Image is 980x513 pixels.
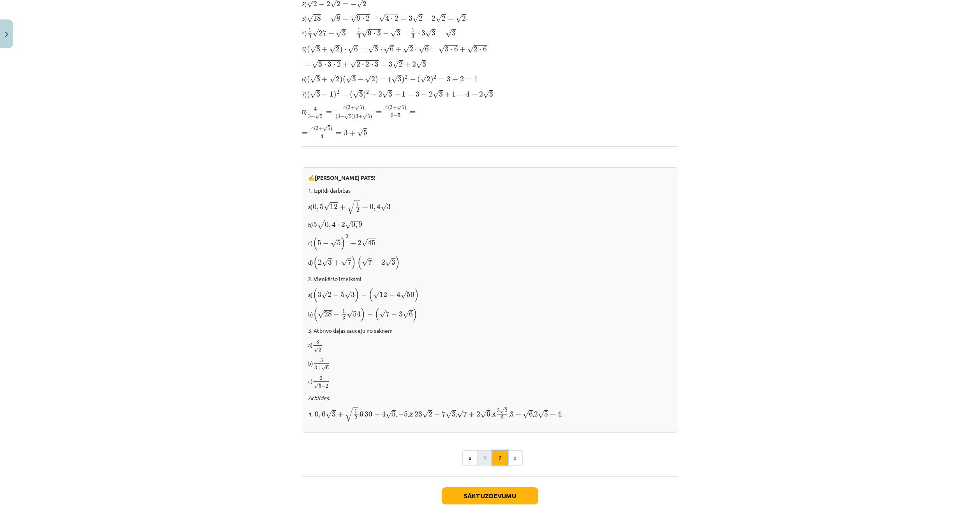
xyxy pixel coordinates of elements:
span: √ [345,221,351,229]
span: 2 [363,1,367,7]
span: √ [393,60,399,69]
span: ⋅ [380,49,382,51]
p: a) [308,199,672,214]
span: √ [310,45,316,53]
span: ) [340,76,343,84]
span: 4 [332,221,336,227]
span: 3 [422,61,426,67]
span: = [336,132,342,135]
span: 3 [375,61,379,67]
span: = [407,93,413,97]
span: 3 [439,91,443,97]
span: 6 [354,46,358,52]
span: = [400,18,406,21]
span: 3 [416,91,419,97]
span: ⋅ [451,49,453,51]
span: 2 [442,16,446,21]
span: 2 [429,91,433,97]
span: , [355,225,357,228]
span: ⋅ [362,64,364,67]
span: √ [317,220,325,229]
span: 2 [434,75,436,79]
span: + [319,127,323,131]
span: 1 [474,76,478,82]
span: 3 [374,46,378,52]
span: = [381,78,386,81]
span: 0 [325,222,329,227]
span: √ [467,45,474,53]
span: − [371,92,377,97]
span: ) [340,46,343,54]
span: 3 [445,46,449,52]
span: 2 [462,16,466,21]
span: ( [417,76,420,84]
button: 2 [492,450,508,466]
span: = [381,63,387,67]
span: ) [352,114,354,120]
span: 7 [347,259,351,265]
span: − [383,31,389,36]
span: − [351,2,356,7]
span: ⋅ [338,225,340,227]
span: 3 [389,61,393,67]
span: + [322,77,328,82]
span: 2 [412,61,416,67]
span: √ [420,75,427,83]
span: √ [381,203,387,211]
span: 1 [412,28,414,32]
span: + [358,115,363,119]
span: , [317,207,319,211]
span: ⋅ [333,64,335,67]
span: 1 [358,28,360,32]
span: √ [384,45,390,53]
span: 4 [385,15,389,21]
span: √ [361,29,368,37]
button: Sākt uzdevumu [442,487,538,504]
span: 3 [318,61,322,67]
span: 1 [402,91,405,97]
span: √ [390,29,397,37]
b: [PERSON_NAME] PATS! [315,174,375,181]
span: 1 [330,91,333,97]
span: 4 [314,107,317,111]
span: 3 [390,105,393,109]
span: √ [346,75,352,83]
span: − [311,115,315,119]
span: − [328,31,334,36]
span: 3 [359,91,363,97]
span: 2 [337,61,341,67]
span: 45 [368,240,375,246]
span: 27 [319,30,326,36]
span: √ [344,114,349,119]
span: 8 [337,16,340,21]
span: √ [439,45,445,53]
span: 3 [342,30,346,36]
span: ⋅ [391,18,393,21]
span: 2 [356,208,359,212]
img: icon-close-lesson-0947bae3869378f0d4975bcd49f059093ad1ed9edebbc8119c70593378902aed.svg [5,32,8,37]
span: + [394,92,400,97]
span: 4 [311,126,314,130]
span: ( [350,91,353,99]
span: 6 [454,46,458,52]
span: 4 [377,204,381,209]
span: √ [312,29,319,37]
span: ) [363,91,366,99]
span: 3 [352,76,356,82]
span: 2 [358,240,361,246]
span: 3 [489,91,493,97]
span: − [424,16,430,21]
p: 8) [302,104,678,120]
span: ( [307,76,310,84]
span: √ [323,125,328,131]
span: √ [403,45,409,53]
span: 6 [390,46,394,52]
span: √ [324,202,330,211]
span: ⋅ [415,49,417,51]
span: 3 [452,30,456,36]
span: √ [330,14,337,23]
span: ⋅ [374,33,375,35]
span: ( [354,114,356,120]
span: 2 [326,1,330,7]
span: 4 [321,134,323,138]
